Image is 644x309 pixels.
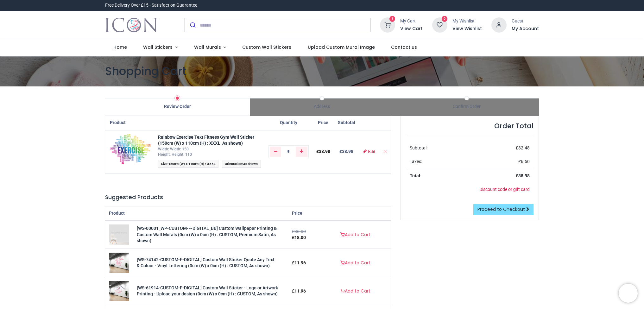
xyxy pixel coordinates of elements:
span: 32.48 [518,145,530,150]
img: [WS-74142-CUSTOM-F-DIGITAL] Custom Wall Sticker Quote Any Text & Colour - Vinyl Lettering (0cm (W... [109,253,129,273]
span: Home [113,44,127,50]
a: [WS-00001_WP-CUSTOM-F-DIGITAL_BB] Custom Wallpaper Printing & Custom Wall Murals (0cm (W) x 0cm (... [109,232,129,237]
div: My Cart [400,18,423,24]
a: 1 [380,22,395,27]
div: My Wishlist [452,18,482,24]
h5: Suggested Products [105,193,391,201]
span: Custom Wall Stickers [242,44,291,50]
a: Remove one [270,147,281,157]
a: [WS-74142-CUSTOM-F-DIGITAL] Custom Wall Sticker Quote Any Text & Colour - Vinyl Lettering (0cm (W... [137,257,275,268]
a: [WS-74142-CUSTOM-F-DIGITAL] Custom Wall Sticker Quote Any Text & Colour - Vinyl Lettering (0cm (W... [109,260,129,265]
a: Edit [363,149,375,154]
img: 8J9iA4AAAABklEQVQDAGfyT+qR7VvGAAAAAElFTkSuQmCC [110,134,150,164]
a: View Wishlist [452,26,482,32]
a: View Cart [400,26,423,32]
div: Confirm Order [394,104,539,110]
img: [WS-61914-CUSTOM-F-DIGITAL] Custom Wall Sticker - Logo or Artwork Printing - Upload your design (... [109,281,129,301]
div: Address [250,104,395,110]
span: 11.96 [294,288,306,293]
strong: Total: [410,173,421,178]
span: Height: Height: 110 [158,152,192,157]
span: Proceed to Checkout [477,206,525,212]
strong: £ [516,173,530,178]
span: Contact us [391,44,417,50]
img: Icon Wall Stickers [105,16,157,34]
span: 6.50 [521,159,530,164]
span: : [158,160,218,168]
th: Subtotal [334,116,359,130]
img: [WS-00001_WP-CUSTOM-F-DIGITAL_BB] Custom Wallpaper Printing & Custom Wall Murals (0cm (W) x 0cm (... [109,224,129,245]
a: [WS-61914-CUSTOM-F-DIGITAL] Custom Wall Sticker - Logo or Artwork Printing - Upload your design (... [137,285,278,297]
h4: Order Total [406,121,534,130]
span: 38.98 [518,173,530,178]
span: 11.96 [294,260,306,265]
div: Free Delivery Over £15 - Satisfaction Guarantee [105,2,197,9]
a: Rainbow Exercise Text Fitness Gym Wall Sticker (150cm (W) x 110cm (H) : XXXL, As shown) [158,135,254,146]
a: Wall Murals [186,39,234,56]
span: 38.98 [342,149,353,154]
iframe: Brevo live chat [619,284,638,303]
del: £ [292,229,306,234]
span: £ [292,260,306,265]
a: My Account [512,26,539,32]
iframe: Customer reviews powered by Trustpilot [406,2,539,9]
a: Proceed to Checkout [473,204,534,215]
th: Product [105,116,154,130]
span: £ [516,145,530,150]
a: Add to Cart [336,258,375,268]
a: Discount code or gift card [479,187,530,192]
a: Add one [296,147,307,157]
span: Quantity [280,120,297,125]
th: Price [313,116,334,130]
div: Review Order [105,104,250,110]
span: Width: Width: 150 [158,147,189,151]
a: [WS-00001_WP-CUSTOM-F-DIGITAL_BB] Custom Wallpaper Printing & Custom Wall Murals (0cm (W) x 0cm (... [137,226,277,243]
span: : [222,160,261,168]
span: 36.00 [294,229,306,234]
div: Guest [512,18,539,24]
a: Wall Stickers [135,39,186,56]
span: £ [292,288,306,293]
sup: 1 [389,16,395,22]
h1: Shopping Cart [105,63,539,79]
th: Product [105,206,288,221]
span: Edit [368,149,375,154]
a: 0 [432,22,447,27]
span: 150cm (W) x 110cm (H) : XXXL [168,162,216,166]
a: Logo of Icon Wall Stickers [105,16,157,34]
a: Remove from cart [383,149,387,154]
span: 18.00 [294,235,306,240]
span: Wall Stickers [143,44,173,50]
a: Add to Cart [336,286,375,297]
span: £ [518,159,530,164]
span: Orientation [225,162,242,166]
span: Size [161,162,167,166]
sup: 0 [442,16,448,22]
td: Subtotal: [406,141,475,155]
a: Add to Cart [336,230,375,240]
span: £ [316,149,330,154]
a: [WS-61914-CUSTOM-F-DIGITAL] Custom Wall Sticker - Logo or Artwork Printing - Upload your design (... [109,288,129,293]
th: Price [288,206,319,221]
span: Upload Custom Mural Image [308,44,375,50]
td: Taxes: [406,155,475,169]
span: As shown [243,162,258,166]
button: Submit [185,18,200,32]
span: 38.98 [319,149,330,154]
span: Wall Murals [194,44,221,50]
b: £ [339,149,353,154]
span: £ [292,235,306,240]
